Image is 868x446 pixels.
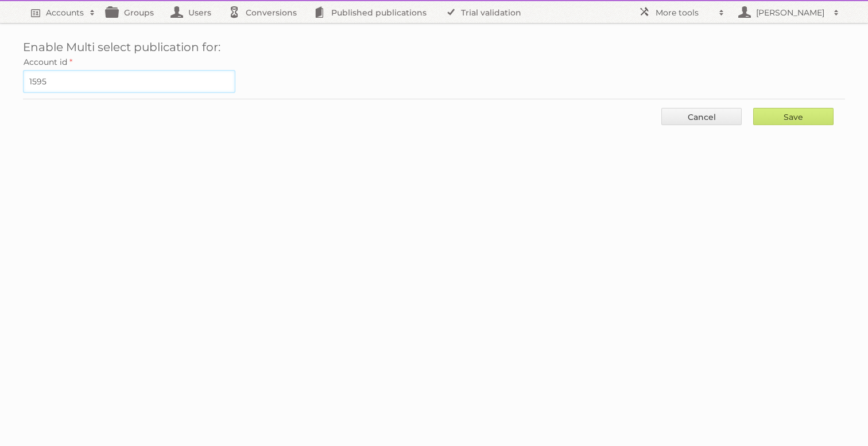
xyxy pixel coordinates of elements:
[223,1,308,23] a: Conversions
[730,1,845,23] a: [PERSON_NAME]
[753,7,828,18] h2: [PERSON_NAME]
[753,108,834,125] input: Save
[656,7,713,18] h2: More tools
[101,1,165,23] a: Groups
[24,57,67,67] span: Account id
[661,108,742,125] a: Cancel
[308,1,438,23] a: Published publications
[23,1,101,23] a: Accounts
[23,70,235,93] input: Use comma for multiple values
[633,1,730,23] a: More tools
[165,1,223,23] a: Users
[438,1,533,23] a: Trial validation
[23,40,845,54] h1: Enable Multi select publication for:
[46,7,84,18] h2: Accounts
